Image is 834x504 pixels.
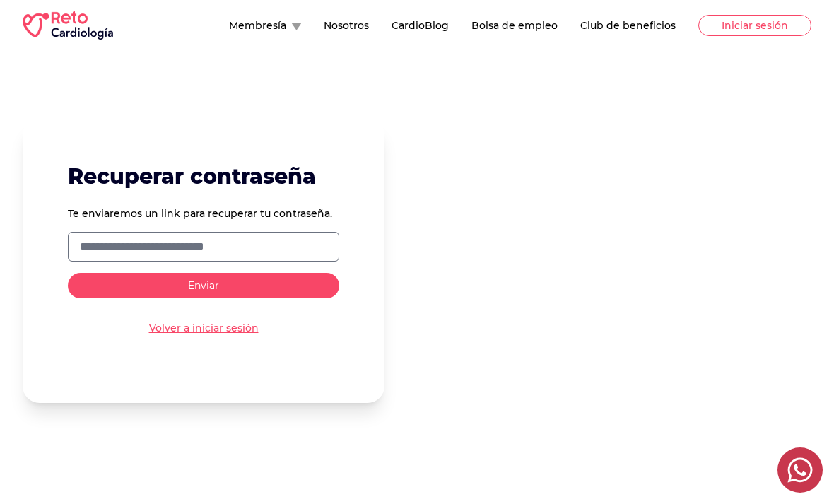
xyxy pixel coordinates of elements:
[698,15,811,36] button: Iniciar sesión
[580,18,676,33] button: Club de beneficios
[229,18,301,33] button: Membresía
[149,321,259,335] a: Volver a iniciar sesión
[68,164,339,189] h2: Recuperar contraseña
[68,206,339,221] p: Te enviaremos un link para recuperar tu contraseña.
[471,18,558,33] button: Bolsa de empleo
[23,11,113,40] img: RETO Cardio Logo
[324,18,369,33] button: Nosotros
[68,273,339,298] button: Enviar
[188,279,219,292] span: Enviar
[392,18,449,33] button: CardioBlog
